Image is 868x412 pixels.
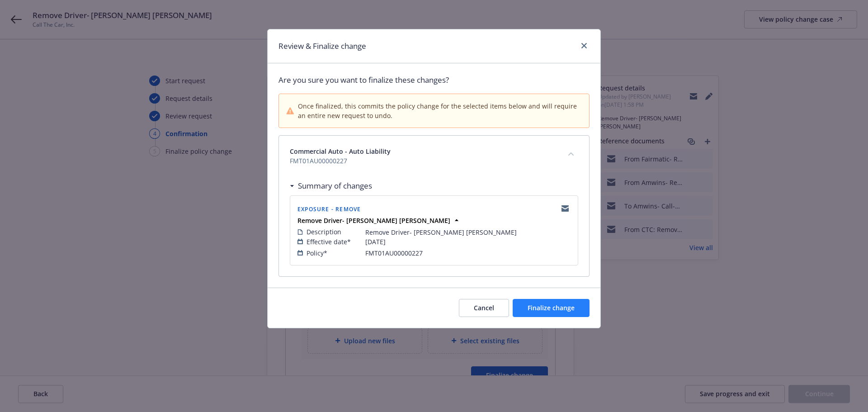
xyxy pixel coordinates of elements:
span: Once finalized, this commits the policy change for the selected items below and will require an e... [298,101,582,120]
span: Description [307,227,341,237]
span: FMT01AU00000227 [365,248,423,258]
span: Commercial Auto - Auto Liability [290,147,557,156]
span: Exposure - Remove [297,205,361,213]
span: Are you sure you want to finalize these changes? [278,74,590,86]
button: Cancel [459,299,509,317]
button: Finalize change [513,299,590,317]
div: Commercial Auto - Auto LiabilityFMT01AU00000227collapse content [279,136,589,176]
span: Remove Driver- [PERSON_NAME] [PERSON_NAME] [365,227,517,237]
a: copyLogging [560,203,571,214]
button: collapse content [564,147,578,161]
span: Effective date* [307,237,351,246]
span: Finalize change [528,303,575,312]
span: FMT01AU00000227 [290,156,557,166]
a: close [579,40,590,51]
span: Cancel [474,303,494,312]
span: Policy* [307,248,327,258]
span: [DATE] [365,237,386,246]
h1: Review & Finalize change [278,40,366,52]
h3: Summary of changes [298,180,372,192]
strong: Remove Driver- [PERSON_NAME] [PERSON_NAME] [297,216,450,225]
div: Summary of changes [290,180,372,192]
